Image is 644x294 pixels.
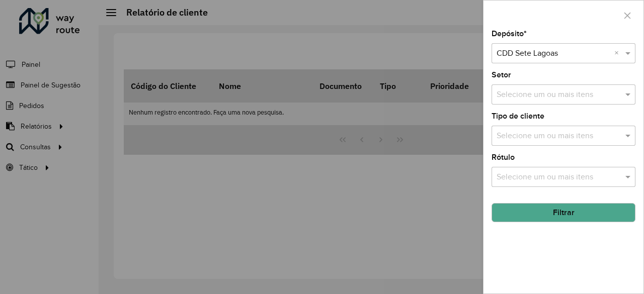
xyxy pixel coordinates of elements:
[492,203,635,222] button: Filtrar
[614,47,623,59] span: Clear all
[492,28,527,40] label: Depósito
[492,69,511,81] label: Setor
[492,110,544,122] label: Tipo de cliente
[492,151,515,163] label: Rótulo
